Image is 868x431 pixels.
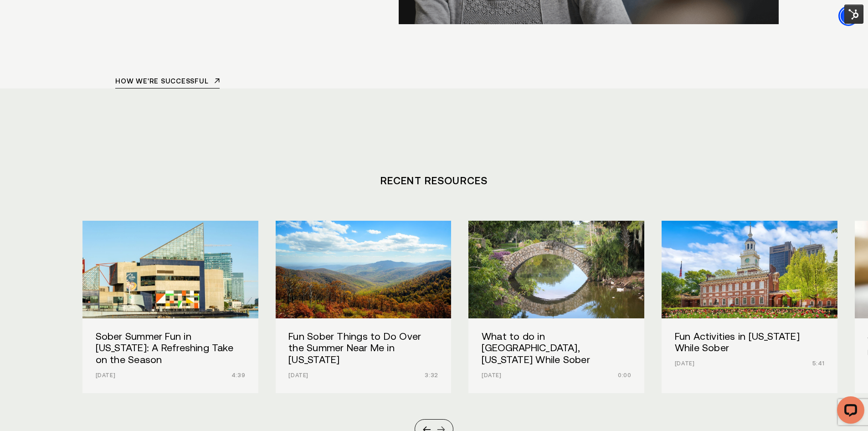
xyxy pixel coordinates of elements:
[288,372,421,379] p: [DATE]
[425,372,438,379] span: 3:32
[812,360,824,367] span: 5:41
[830,393,868,431] iframe: LiveChat chat widget
[96,331,246,366] h3: Sober Summer Fun in [US_STATE]: A Refreshing Take on the Season
[662,221,837,318] img: Fun Activities in Pennsylvania While Sober
[662,221,837,393] div: /
[468,221,644,393] a: What to do in New Orleans, Louisiana While Sober What to do in [GEOGRAPHIC_DATA], [US_STATE] Whil...
[231,372,245,379] span: 4:39
[468,221,644,318] img: What to do in New Orleans, Louisiana While Sober
[468,221,644,393] div: /
[838,6,858,26] div: Accessibility Menu
[675,360,807,367] p: [DATE]
[380,175,488,187] a: Recent Resources
[662,221,837,393] a: Fun Activities in Pennsylvania While Sober Fun Activities in [US_STATE] While Sober [DATE] 5:41
[675,331,825,354] h3: Fun Activities in [US_STATE] While Sober
[82,221,258,393] a: Sober Summer Fun in Maryland: A Refreshing Take on the Season Sober Summer Fun in [US_STATE]: A R...
[96,372,228,379] p: [DATE]
[276,221,452,318] img: Fun Sober Things to Do Over the Summer Near Me in Virginia
[276,221,452,393] div: /
[276,221,452,393] a: Fun Sober Things to Do Over the Summer Near Me in Virginia Fun Sober Things to Do Over the Summer...
[288,331,438,366] h3: Fun Sober Things to Do Over the Summer Near Me in [US_STATE]
[115,78,219,88] a: How we're successful
[82,221,258,393] div: /
[482,372,614,379] p: [DATE]
[82,221,258,318] img: Sober Summer Fun in Maryland: A Refreshing Take on the Season
[482,331,632,366] h3: What to do in [GEOGRAPHIC_DATA], [US_STATE] While Sober
[618,372,631,379] span: 0:00
[844,5,863,24] img: HubSpot Tools Menu Toggle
